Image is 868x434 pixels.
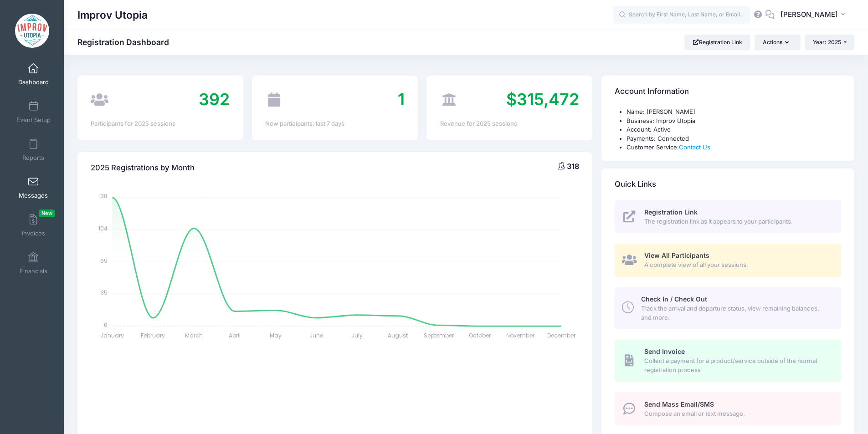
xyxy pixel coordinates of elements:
a: Event Setup [12,96,55,128]
tspan: August [388,332,408,339]
span: 392 [199,89,230,109]
span: The registration link as it appears to your participants. [644,217,831,226]
span: Year: 2025 [813,39,841,46]
button: [PERSON_NAME] [775,5,854,26]
tspan: November [506,332,535,339]
h1: Registration Dashboard [77,37,177,47]
tspan: 104 [99,225,108,232]
h4: Account Information [615,79,689,105]
span: Registration Link [644,208,698,216]
li: Name: [PERSON_NAME] [627,107,841,117]
span: A complete view of all your sessions. [644,260,831,270]
a: Contact Us [679,143,710,151]
input: Search by First Name, Last Name, or Email... [613,6,750,24]
span: Dashboard [18,78,49,86]
tspan: June [310,332,324,339]
span: Financials [20,267,47,275]
span: $315,472 [506,89,579,109]
a: Messages [12,172,55,204]
li: Customer Service: [627,143,841,152]
span: Compose an email or text message. [644,409,831,419]
div: New participants: last 7 days [265,119,404,128]
span: Event Setup [16,116,51,124]
span: 1 [398,89,405,109]
tspan: May [270,332,282,339]
span: View All Participants [644,251,709,259]
tspan: 69 [101,256,108,264]
tspan: December [547,332,576,339]
tspan: 138 [99,192,108,200]
img: Improv Utopia [15,14,49,48]
li: Business: Improv Utopia [627,117,841,126]
tspan: 35 [101,289,108,296]
a: Financials [12,247,55,279]
tspan: October [469,332,491,339]
button: Year: 2025 [805,35,854,50]
li: Account: Active [627,125,841,134]
tspan: April [229,332,241,339]
span: Reports [22,154,44,162]
tspan: March [185,332,203,339]
h4: 2025 Registrations by Month [91,155,195,181]
tspan: January [101,332,124,339]
span: 318 [567,162,579,171]
button: Actions [755,35,800,50]
a: Send Invoice Collect a payment for a product/service outside of the normal registration process [615,340,841,382]
a: Check In / Check Out Track the arrival and departure status, view remaining balances, and more. [615,287,841,329]
tspan: February [141,332,165,339]
div: Revenue for 2025 sessions [440,119,579,128]
a: Send Mass Email/SMS Compose an email or text message. [615,392,841,425]
span: Track the arrival and departure status, view remaining balances, and more. [641,304,831,322]
span: Invoices [22,230,45,237]
a: View All Participants A complete view of all your sessions. [615,244,841,277]
span: Send Mass Email/SMS [644,400,714,408]
a: Registration Link [684,35,750,50]
span: Check In / Check Out [641,295,707,303]
span: Send Invoice [644,347,685,355]
h1: Improv Utopia [77,5,148,26]
a: Registration Link The registration link as it appears to your participants. [615,200,841,234]
span: New [39,209,55,217]
a: Reports [12,134,55,166]
a: Dashboard [12,58,55,90]
span: [PERSON_NAME] [781,10,838,20]
tspan: July [352,332,363,339]
div: Participants for 2025 sessions [91,119,230,128]
li: Payments: Connected [627,134,841,143]
tspan: 0 [104,321,108,328]
h4: Quick Links [615,171,656,197]
a: InvoicesNew [12,209,55,241]
span: Messages [19,192,48,199]
span: Collect a payment for a product/service outside of the normal registration process [644,357,831,374]
tspan: September [424,332,454,339]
